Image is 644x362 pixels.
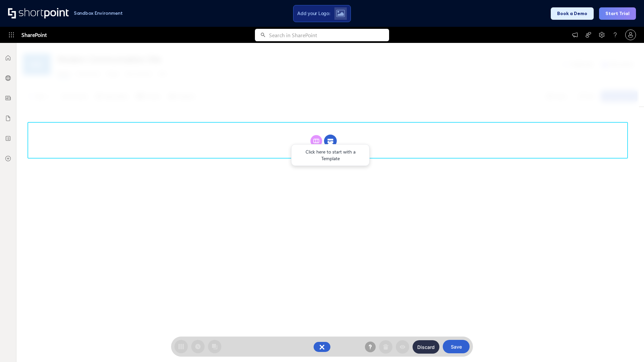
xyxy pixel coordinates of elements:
[443,340,470,353] button: Save
[336,10,345,17] img: Upload logo
[551,7,594,20] button: Book a Demo
[610,330,644,362] iframe: Chat Widget
[297,10,330,16] span: Add your Logo:
[599,7,636,20] button: Start Trial
[74,11,123,15] h1: Sandbox Environment
[21,27,47,43] span: SharePoint
[413,340,439,354] button: Discard
[269,29,389,41] input: Search in SharePoint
